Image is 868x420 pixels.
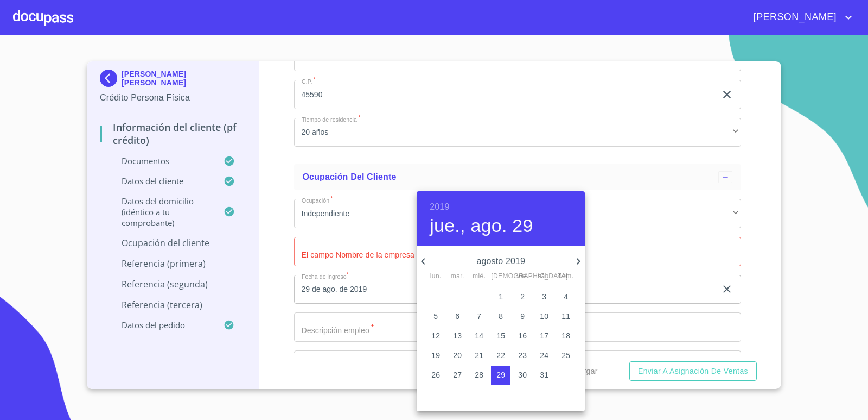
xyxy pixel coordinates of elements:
[426,307,445,327] button: 5
[540,350,548,361] p: 24
[491,327,510,346] button: 15
[448,366,467,385] button: 27
[453,369,462,380] p: 27
[491,366,510,385] button: 29
[556,271,576,282] span: dom.
[513,287,532,307] button: 2
[430,255,572,268] p: agosto 2019
[448,327,467,346] button: 13
[491,271,510,282] span: [DEMOGRAPHIC_DATA].
[448,307,467,327] button: 6
[540,330,548,341] p: 17
[475,330,483,341] p: 14
[556,327,576,346] button: 18
[469,327,489,346] button: 14
[534,327,554,346] button: 17
[513,271,532,282] span: vie.
[448,346,467,366] button: 20
[540,311,548,322] p: 10
[564,291,568,302] p: 4
[542,291,546,302] p: 3
[496,330,505,341] p: 15
[426,271,445,282] span: lun.
[556,346,576,366] button: 25
[477,311,481,322] p: 7
[540,369,548,380] p: 31
[518,369,527,380] p: 30
[561,330,570,341] p: 18
[534,346,554,366] button: 24
[513,366,532,385] button: 30
[534,366,554,385] button: 31
[534,271,554,282] span: sáb.
[491,307,510,327] button: 8
[453,330,462,341] p: 13
[430,199,449,215] button: 2019
[475,369,483,380] p: 28
[561,311,570,322] p: 11
[431,330,440,341] p: 12
[475,350,483,361] p: 21
[455,311,459,322] p: 6
[520,291,525,302] p: 2
[499,291,503,302] p: 1
[561,350,570,361] p: 25
[518,350,527,361] p: 23
[496,369,505,380] p: 29
[499,311,503,322] p: 8
[534,307,554,327] button: 10
[431,350,440,361] p: 19
[556,287,576,307] button: 4
[496,350,505,361] p: 22
[426,366,445,385] button: 26
[469,346,489,366] button: 21
[518,330,527,341] p: 16
[513,327,532,346] button: 16
[491,346,510,366] button: 22
[469,271,489,282] span: mié.
[469,307,489,327] button: 7
[431,369,440,380] p: 26
[513,307,532,327] button: 9
[513,346,532,366] button: 23
[448,271,467,282] span: mar.
[491,287,510,307] button: 1
[433,311,438,322] p: 5
[426,327,445,346] button: 12
[430,215,533,237] button: jue., ago. 29
[520,311,525,322] p: 9
[453,350,462,361] p: 20
[469,366,489,385] button: 28
[556,307,576,327] button: 11
[426,346,445,366] button: 19
[534,287,554,307] button: 3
